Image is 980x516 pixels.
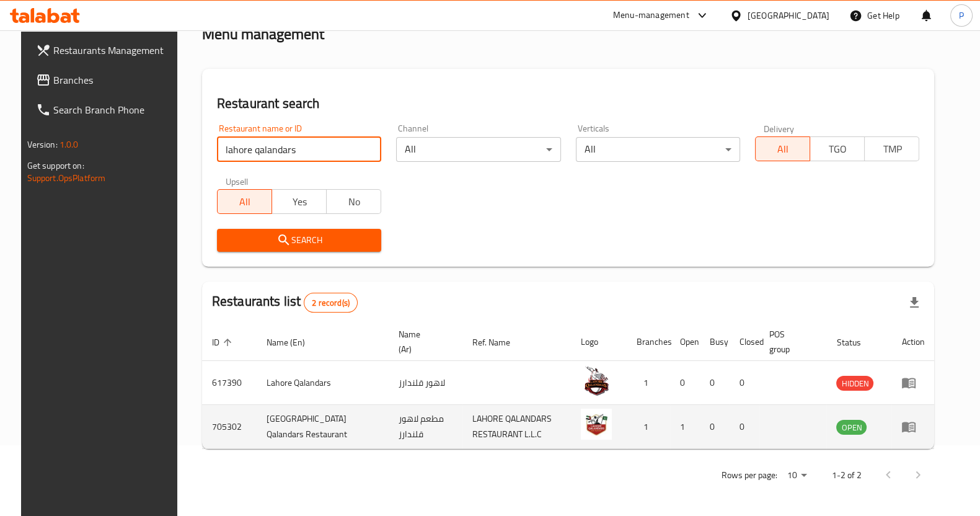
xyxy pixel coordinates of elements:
td: 0 [700,361,730,405]
td: 705302 [202,405,257,449]
span: All [223,193,267,211]
span: Restaurants Management [53,43,175,58]
td: 0 [730,361,759,405]
span: HIDDEN [836,376,873,391]
span: Status [836,335,876,350]
button: All [217,189,272,214]
span: OPEN [836,420,867,435]
span: P [959,9,964,22]
img: Lahore Qalandars Restaurant [581,409,612,440]
span: TGO [815,140,860,158]
span: No [332,193,376,211]
span: 1.0.0 [60,136,79,153]
span: Name (En) [267,335,321,350]
span: TMP [870,140,914,158]
span: ID [212,335,236,350]
button: Search [217,229,381,252]
span: Ref. Name [472,335,526,350]
div: [GEOGRAPHIC_DATA] [748,9,829,22]
a: Search Branch Phone [26,95,185,125]
th: Busy [700,323,730,361]
h2: Restaurants list [212,292,358,313]
td: Lahore Qalandars [257,361,389,405]
td: [GEOGRAPHIC_DATA] Qalandars Restaurant [257,405,389,449]
th: Branches [627,323,670,361]
td: لاهور قلندارز [389,361,462,405]
a: Branches [26,65,185,95]
span: Get support on: [27,158,84,174]
span: 2 record(s) [304,297,357,309]
p: Rows per page: [721,468,777,483]
td: 1 [627,361,670,405]
div: All [396,137,560,162]
td: 0 [700,405,730,449]
th: Open [670,323,700,361]
button: No [326,189,381,214]
span: Version: [27,136,58,153]
td: LAHORE QALANDARS RESTAURANT L.L.C [462,405,571,449]
div: Rows per page: [782,466,811,485]
span: Search Branch Phone [53,102,175,117]
span: Search [227,233,371,248]
td: 1 [670,405,700,449]
h2: Menu management [202,24,324,44]
span: POS group [769,327,811,357]
td: 0 [730,405,759,449]
h2: Restaurant search [217,94,920,113]
img: Lahore Qalandars [581,365,612,396]
label: Delivery [764,124,795,133]
table: enhanced table [202,323,935,449]
a: Support.OpsPlatform [27,170,106,186]
div: Menu [901,375,924,390]
button: TGO [810,136,865,161]
th: Logo [571,323,627,361]
a: Restaurants Management [26,35,185,65]
td: 1 [627,405,670,449]
button: Yes [271,189,327,214]
div: Export file [899,288,929,318]
button: All [755,136,810,161]
div: All [576,137,740,162]
th: Closed [730,323,759,361]
td: مطعم لاهور قلندارز [389,405,462,449]
p: 1-2 of 2 [831,468,861,483]
span: Yes [277,193,322,211]
td: 0 [670,361,700,405]
button: TMP [864,136,919,161]
span: Branches [53,73,175,87]
div: OPEN [836,420,867,435]
div: Total records count [304,293,358,313]
th: Action [891,323,934,361]
div: Menu-management [613,8,689,23]
label: Upsell [226,177,249,185]
td: 617390 [202,361,257,405]
span: All [761,140,805,158]
span: Name (Ar) [399,327,448,357]
input: Search for restaurant name or ID.. [217,137,381,162]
